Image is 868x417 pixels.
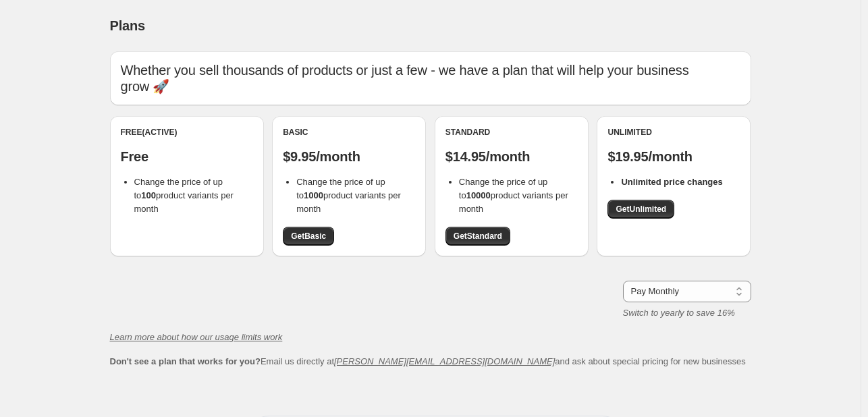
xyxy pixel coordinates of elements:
[623,308,735,318] i: Switch to yearly to save 16%
[110,356,261,366] b: Don't see a plan that works for you?
[334,356,555,366] a: [PERSON_NAME][EMAIL_ADDRESS][DOMAIN_NAME]
[445,127,578,138] div: Standard
[607,127,740,138] div: Unlimited
[283,127,415,138] div: Basic
[445,227,510,246] a: GetStandard
[466,190,491,200] b: 10000
[110,332,283,342] a: Learn more about how our usage limits work
[134,177,234,214] span: Change the price of up to product variants per month
[283,227,334,246] a: GetBasic
[616,204,666,215] span: Get Unlimited
[304,190,323,200] b: 1000
[607,200,674,219] a: GetUnlimited
[607,148,740,165] p: $19.95/month
[296,177,401,214] span: Change the price of up to product variants per month
[121,148,253,165] p: Free
[459,177,568,214] span: Change the price of up to product variants per month
[121,127,253,138] div: Free (Active)
[445,148,578,165] p: $14.95/month
[283,148,415,165] p: $9.95/month
[121,62,740,94] p: Whether you sell thousands of products or just a few - we have a plan that will help your busines...
[621,177,722,187] b: Unlimited price changes
[110,18,145,33] span: Plans
[141,190,156,200] b: 100
[110,356,746,366] span: Email us directly at and ask about special pricing for new businesses
[454,231,502,242] span: Get Standard
[291,231,326,242] span: Get Basic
